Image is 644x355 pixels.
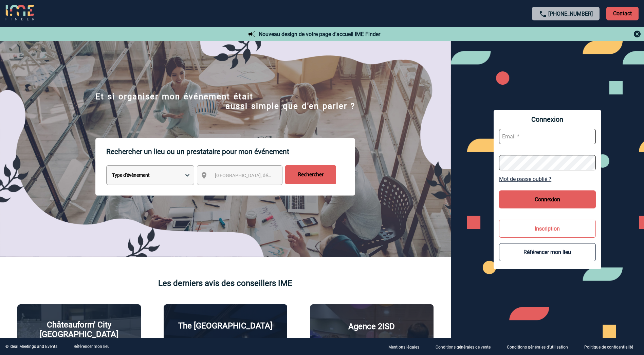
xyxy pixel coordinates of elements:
a: Mentions légales [383,343,430,350]
a: [PHONE_NUMBER] [548,11,593,17]
p: Conditions générales d'utilisation [507,345,568,350]
p: Mentions légales [388,345,419,350]
a: Politique de confidentialité [579,343,644,350]
span: Connexion [499,115,596,123]
p: Conditions générales de vente [436,345,491,350]
p: Politique de confidentialité [584,345,633,350]
a: Conditions générales d'utilisation [501,343,579,350]
p: Rechercher un lieu ou un prestataire pour mon événement [106,138,355,165]
p: Châteauform' City [GEOGRAPHIC_DATA] [23,320,135,339]
button: Connexion [499,190,596,208]
img: call-24-px.png [539,10,547,18]
input: Email * [499,129,596,144]
p: Contact [606,7,639,20]
input: Rechercher [285,165,336,184]
span: [GEOGRAPHIC_DATA], département, région... [215,173,309,178]
div: © Ideal Meetings and Events [5,344,57,349]
button: Inscription [499,220,596,238]
p: The [GEOGRAPHIC_DATA] [178,321,272,331]
p: Agence 2ISD [348,322,395,331]
a: Conditions générales de vente [430,343,501,350]
a: Mot de passe oublié ? [499,176,596,182]
a: Référencer mon lieu [74,344,110,349]
button: Référencer mon lieu [499,243,596,261]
